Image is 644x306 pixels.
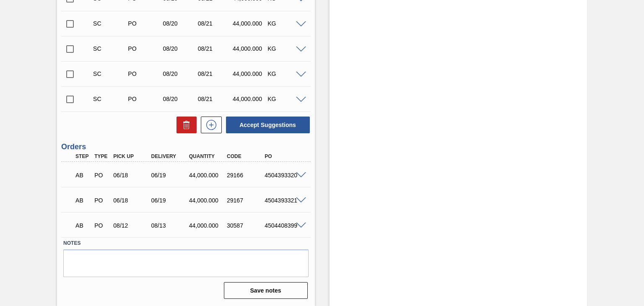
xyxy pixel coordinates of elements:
[225,197,266,204] div: 29167
[73,153,92,159] div: Step
[75,222,90,229] p: AB
[111,153,153,159] div: Pick up
[126,70,164,77] div: Purchase order
[196,70,234,77] div: 08/21/2025
[149,222,191,229] div: 08/13/2025
[92,153,111,159] div: Type
[73,216,92,235] div: Awaiting Pick Up
[111,172,153,179] div: 06/18/2025
[91,96,129,102] div: Suggestion Created
[92,172,111,179] div: Purchase order
[196,20,234,27] div: 08/21/2025
[231,96,269,102] div: 44,000.000
[225,172,266,179] div: 29166
[91,45,129,52] div: Suggestion Created
[111,222,153,229] div: 08/12/2025
[265,45,304,52] div: KG
[187,172,229,179] div: 44,000.000
[196,45,234,52] div: 08/21/2025
[231,45,269,52] div: 44,000.000
[262,197,304,204] div: 4504393321
[172,117,197,133] div: Delete Suggestions
[126,45,164,52] div: Purchase order
[262,222,304,229] div: 4504408399
[225,222,266,229] div: 30587
[161,20,199,27] div: 08/20/2025
[61,143,310,151] h3: Orders
[262,153,304,159] div: PO
[225,153,266,159] div: Code
[126,96,164,102] div: Purchase order
[187,153,229,159] div: Quantity
[222,116,311,134] div: Accept Suggestions
[63,237,308,249] label: Notes
[149,172,191,179] div: 06/19/2025
[265,96,304,102] div: KG
[187,197,229,204] div: 44,000.000
[91,20,129,27] div: Suggestion Created
[262,172,304,179] div: 4504393320
[161,45,199,52] div: 08/20/2025
[231,20,269,27] div: 44,000.000
[149,153,191,159] div: Delivery
[91,70,129,77] div: Suggestion Created
[75,172,90,179] p: AB
[161,96,199,102] div: 08/20/2025
[197,117,222,133] div: New suggestion
[265,70,304,77] div: KG
[161,70,199,77] div: 08/20/2025
[187,222,229,229] div: 44,000.000
[92,222,111,229] div: Purchase order
[196,96,234,102] div: 08/21/2025
[231,70,269,77] div: 44,000.000
[111,197,153,204] div: 06/18/2025
[92,197,111,204] div: Purchase order
[126,20,164,27] div: Purchase order
[73,191,92,210] div: Awaiting Pick Up
[75,197,90,204] p: AB
[265,20,304,27] div: KG
[226,117,310,133] button: Accept Suggestions
[149,197,191,204] div: 06/19/2025
[224,282,308,299] button: Save notes
[73,166,92,184] div: Awaiting Pick Up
